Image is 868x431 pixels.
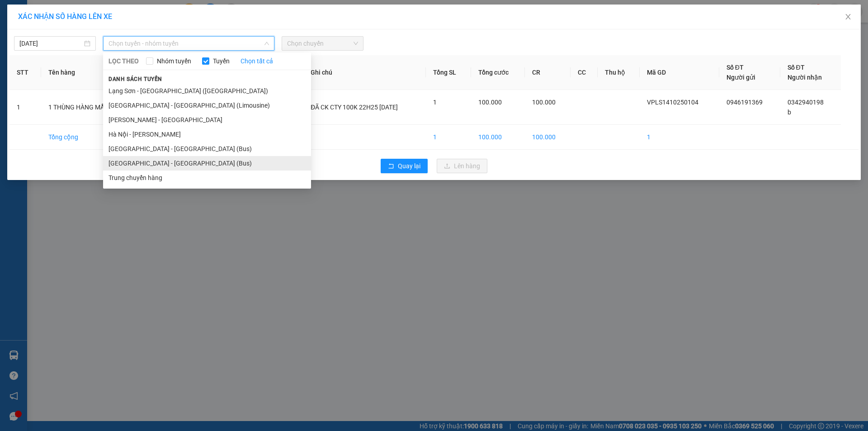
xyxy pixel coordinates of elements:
[41,55,191,90] th: Tên hàng
[471,125,525,150] td: 100.000
[103,142,311,156] li: [GEOGRAPHIC_DATA] - [GEOGRAPHIC_DATA] (Bus)
[433,99,437,106] span: 1
[9,90,41,125] td: 1
[571,55,598,90] th: CC
[41,90,191,125] td: 1 THÙNG HÀNG MẪU [PERSON_NAME]
[103,98,311,113] li: [GEOGRAPHIC_DATA] - [GEOGRAPHIC_DATA] (Limousine)
[41,125,191,150] td: Tổng cộng
[264,41,269,46] span: down
[532,99,556,106] span: 100.000
[788,109,791,116] span: b
[9,55,41,90] th: STT
[478,99,502,106] span: 100.000
[726,99,763,106] span: 0946191369
[103,75,168,83] span: Danh sách tuyến
[426,125,471,150] td: 1
[788,74,822,81] span: Người nhận
[647,99,698,106] span: VPLS1410250104
[209,56,233,66] span: Tuyến
[103,127,311,142] li: Hà Nội - [PERSON_NAME]
[426,55,471,90] th: Tổng SL
[844,13,852,20] span: close
[18,12,112,21] span: XÁC NHẬN SỐ HÀNG LÊN XE
[108,56,139,66] span: LỌC THEO
[103,113,311,127] li: [PERSON_NAME] - [GEOGRAPHIC_DATA]
[640,55,719,90] th: Mã GD
[287,37,358,50] span: Chọn chuyến
[108,37,269,50] span: Chọn tuyến - nhóm tuyến
[19,38,82,48] input: 15/10/2025
[726,74,755,81] span: Người gửi
[598,55,640,90] th: Thu hộ
[103,171,311,185] li: Trung chuyển hàng
[388,163,394,170] span: rollback
[640,125,719,150] td: 1
[103,84,311,98] li: Lạng Sơn - [GEOGRAPHIC_DATA] ([GEOGRAPHIC_DATA])
[311,104,398,111] span: ĐÃ CK CTY 100K 22H25 [DATE]
[525,125,571,150] td: 100.000
[835,5,861,30] button: Close
[153,56,195,66] span: Nhóm tuyến
[241,56,273,66] a: Chọn tất cả
[471,55,525,90] th: Tổng cước
[381,159,428,173] button: rollbackQuay lại
[437,159,487,173] button: uploadLên hàng
[726,64,744,71] span: Số ĐT
[525,55,571,90] th: CR
[788,99,824,106] span: 0342940198
[103,156,311,171] li: [GEOGRAPHIC_DATA] - [GEOGRAPHIC_DATA] (Bus)
[788,64,805,71] span: Số ĐT
[398,161,420,171] span: Quay lại
[303,55,426,90] th: Ghi chú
